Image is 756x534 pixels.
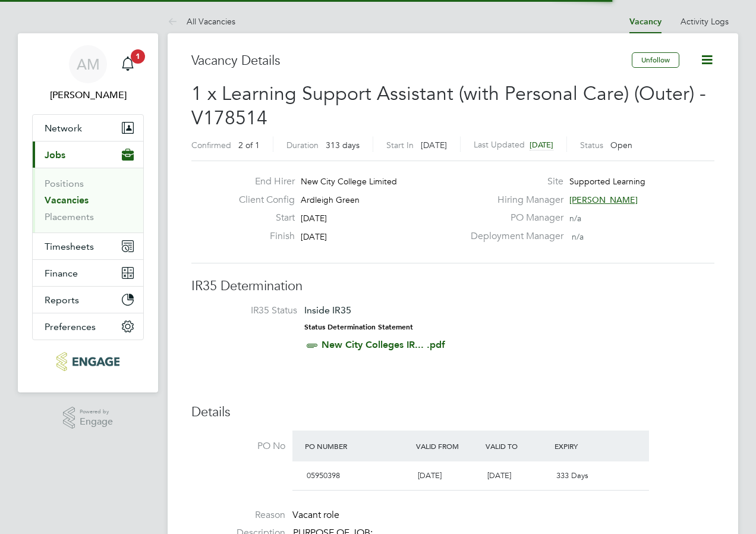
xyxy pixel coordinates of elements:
[229,212,295,224] label: Start
[33,233,143,259] button: Timesheets
[681,16,729,27] a: Activity Logs
[191,278,714,295] h3: IR35 Determination
[229,194,295,206] label: Client Config
[45,268,78,279] span: Finance
[33,287,143,313] button: Reports
[116,45,140,83] a: 1
[45,241,94,252] span: Timesheets
[45,149,65,161] span: Jobs
[301,176,397,187] span: New City College Limited
[569,176,645,187] span: Supported Learning
[307,470,340,480] span: 05950398
[32,45,144,102] a: AM[PERSON_NAME]
[191,82,706,130] span: 1 x Learning Support Assistant (with Personal Care) (Outer) - V178514
[33,168,143,233] div: Jobs
[168,16,235,27] a: All Vacancies
[45,122,82,134] span: Network
[45,194,89,206] a: Vacancies
[80,407,113,417] span: Powered by
[632,52,679,68] button: Unfollow
[487,470,511,480] span: [DATE]
[326,140,360,150] span: 313 days
[56,352,119,371] img: axcis-logo-retina.png
[80,417,113,427] span: Engage
[569,194,638,205] span: [PERSON_NAME]
[302,435,413,457] div: PO Number
[191,52,632,70] h3: Vacancy Details
[556,470,588,480] span: 333 Days
[45,321,96,332] span: Preferences
[474,139,525,150] label: Last Updated
[301,213,327,224] span: [DATE]
[32,352,144,371] a: Go to home page
[569,213,581,224] span: n/a
[63,407,114,429] a: Powered byEngage
[530,140,553,150] span: [DATE]
[33,142,143,168] button: Jobs
[18,33,158,392] nav: Main navigation
[203,304,297,317] label: IR35 Status
[32,88,144,102] span: Andrew Murphy
[421,140,447,150] span: [DATE]
[629,17,661,27] a: Vacancy
[483,435,552,457] div: Valid To
[610,140,632,150] span: Open
[386,140,414,150] label: Start In
[33,115,143,141] button: Network
[304,304,351,316] span: Inside IR35
[304,323,413,331] strong: Status Determination Statement
[238,140,260,150] span: 2 of 1
[191,140,231,150] label: Confirmed
[464,194,563,206] label: Hiring Manager
[45,294,79,306] span: Reports
[131,49,145,64] span: 1
[191,440,285,453] label: PO No
[301,194,360,205] span: Ardleigh Green
[33,260,143,286] button: Finance
[464,212,563,224] label: PO Manager
[77,56,100,72] span: AM
[292,509,339,521] span: Vacant role
[413,435,483,457] div: Valid From
[45,178,84,189] a: Positions
[552,435,621,457] div: Expiry
[464,230,563,243] label: Deployment Manager
[229,175,295,188] label: End Hirer
[322,339,445,350] a: New City Colleges IR... .pdf
[286,140,319,150] label: Duration
[418,470,442,480] span: [DATE]
[572,231,584,242] span: n/a
[301,231,327,242] span: [DATE]
[229,230,295,243] label: Finish
[580,140,603,150] label: Status
[464,175,563,188] label: Site
[191,509,285,522] label: Reason
[33,313,143,340] button: Preferences
[191,404,714,421] h3: Details
[45,211,94,222] a: Placements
